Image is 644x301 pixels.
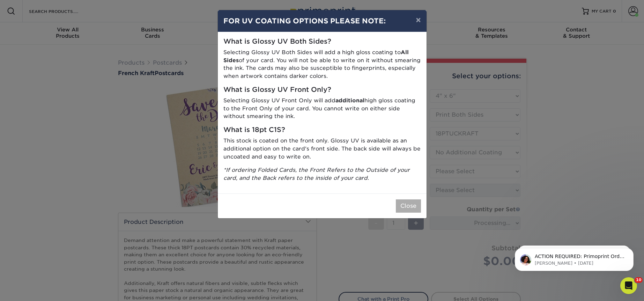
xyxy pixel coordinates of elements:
h4: FOR UV COATING OPTIONS PLEASE NOTE: [223,16,421,26]
p: Selecting Glossy UV Both Sides will add a high gloss coating to of your card. You will not be abl... [223,49,421,80]
span: 10 [635,277,643,283]
h5: What is Glossy UV Front Only? [223,86,421,94]
button: Close [396,199,421,213]
p: Selecting Glossy UV Front Only will add high gloss coating to the Front Only of your card. You ca... [223,97,421,120]
strong: additional [335,97,364,104]
p: This stock is coated on the front only. Glossy UV is available as an additional option on the car... [223,137,421,161]
iframe: Intercom notifications message [504,233,644,282]
i: *If ordering Folded Cards, the Front Refers to the Outside of your card, and the Back refers to t... [223,167,410,181]
h5: What is Glossy UV Both Sides? [223,38,421,46]
iframe: Intercom live chat [620,277,637,294]
button: × [410,10,426,30]
strong: All Sides [223,49,409,64]
h5: What is 18pt C1S? [223,126,421,134]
